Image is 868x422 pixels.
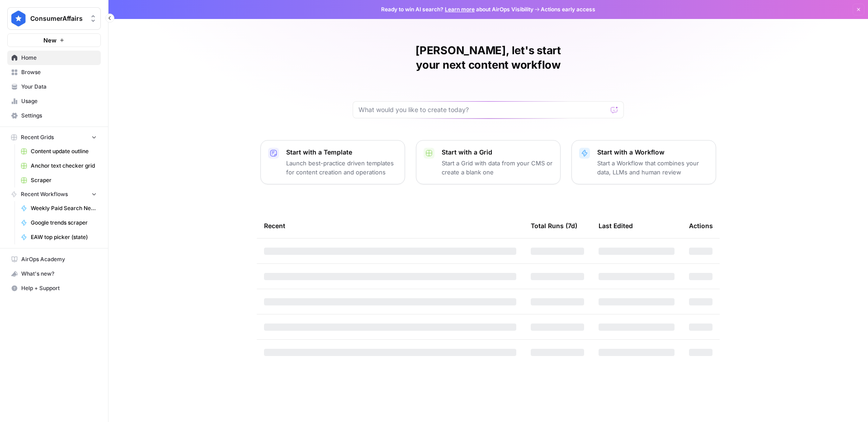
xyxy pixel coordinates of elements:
div: Last Edited [599,213,633,238]
button: Start with a TemplateLaunch best-practice driven templates for content creation and operations [260,140,405,184]
button: What's new? [7,267,101,281]
p: Start with a Workflow [597,148,708,157]
span: Ready to win AI search? about AirOps Visibility [381,5,533,14]
span: Your Data [21,83,97,91]
div: Actions [689,213,713,238]
span: New [43,36,57,45]
span: Help + Support [21,284,97,292]
a: Your Data [7,80,101,94]
span: AirOps Academy [21,255,97,263]
button: Help + Support [7,281,101,295]
a: Google trends scraper [17,216,101,230]
p: Start a Workflow that combines your data, LLMs and human review [597,159,708,177]
a: Scraper [17,173,101,188]
button: New [7,33,101,47]
h1: [PERSON_NAME], let's start your next content workflow [353,43,624,72]
a: EAW top picker (state) [17,230,101,244]
input: What would you like to create today? [359,105,607,114]
p: Start with a Template [286,148,397,157]
div: Recent [264,213,516,238]
a: Home [7,51,101,65]
span: Actions early access [541,5,595,14]
button: Recent Workflows [7,188,101,201]
span: Weekly Paid Search News [31,204,97,212]
a: Anchor text checker grid [17,159,101,173]
a: Weekly Paid Search News [17,201,101,216]
a: Settings [7,108,101,123]
div: Total Runs (7d) [531,213,577,238]
a: Browse [7,65,101,80]
a: Learn more [445,6,475,13]
span: Home [21,54,97,62]
span: Content update outline [31,147,97,155]
button: Recent Grids [7,131,101,144]
span: Settings [21,112,97,120]
p: Launch best-practice driven templates for content creation and operations [286,159,397,177]
img: ConsumerAffairs Logo [10,10,27,27]
span: ConsumerAffairs [30,14,85,23]
a: Usage [7,94,101,108]
span: Recent Grids [21,133,54,141]
a: Content update outline [17,144,101,159]
span: Scraper [31,176,97,184]
span: Usage [21,97,97,105]
button: Start with a WorkflowStart a Workflow that combines your data, LLMs and human review [571,140,716,184]
button: Start with a GridStart a Grid with data from your CMS or create a blank one [416,140,561,184]
div: What's new? [8,267,100,281]
span: Browse [21,68,97,76]
p: Start with a Grid [442,148,553,157]
a: AirOps Academy [7,252,101,267]
p: Start a Grid with data from your CMS or create a blank one [442,159,553,177]
span: Anchor text checker grid [31,162,97,170]
span: Recent Workflows [21,190,68,198]
span: EAW top picker (state) [31,233,97,241]
span: Google trends scraper [31,219,97,227]
button: Workspace: ConsumerAffairs [7,7,101,30]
